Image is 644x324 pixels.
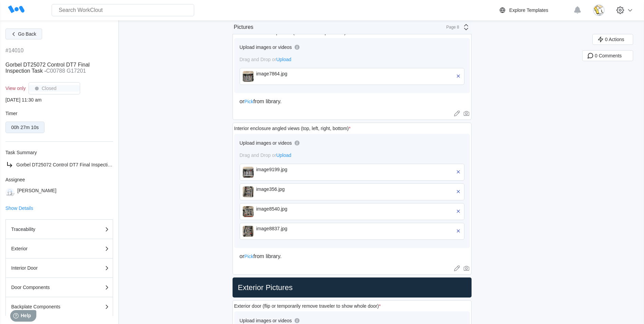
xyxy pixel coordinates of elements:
[498,6,570,14] a: Explore Templates
[5,86,26,91] div: View only
[243,167,254,178] img: image9199.jpg
[256,226,334,231] div: image8837.jpg
[5,97,113,103] div: [DATE] 11:30 am
[240,253,464,259] div: or from library.
[240,152,292,158] span: Drag and Drop or
[235,283,469,292] h2: Exterior Pictures
[11,266,79,270] div: Interior Door
[243,206,254,217] img: image8540.jpg
[256,167,334,172] div: image9199.jpg
[46,68,65,74] mark: C00788
[243,186,254,197] img: image356.jpg
[5,62,90,74] span: Gorbel DT25072 Control DT7 Final Inspection Task -
[595,53,622,58] span: 0 Comments
[5,161,113,169] a: Gorbel DT25072 Control DT7 Final Inspection Task -
[5,258,113,278] button: Interior Door
[244,99,253,104] span: Pick
[5,239,113,258] button: Exterior
[276,57,291,62] span: Upload
[234,303,381,309] div: Exterior door (flip or temporarily remove traveler to show whole door)
[234,24,254,30] div: Pictures
[11,304,79,309] div: Backplate Components
[240,57,292,62] span: Drag and Drop or
[240,98,464,105] div: or from library.
[16,162,127,167] span: Gorbel DT25072 Control DT7 Final Inspection Task -
[52,4,194,16] input: Search WorkClout
[276,152,291,158] span: Upload
[5,177,113,182] div: Assignee
[5,150,113,155] div: Task Summary
[5,111,113,116] div: Timer
[582,50,633,61] button: 0 Comments
[5,278,113,297] button: Door Components
[5,206,33,211] button: Show Details
[256,206,334,212] div: image8540.jpg
[5,297,113,317] button: Backplate Components
[5,48,23,54] div: #14010
[256,71,334,76] div: image7864.jpg
[593,4,605,16] img: download.jpg
[17,188,56,197] div: [PERSON_NAME]
[11,285,79,290] div: Door Components
[11,125,39,130] div: 00h 27m 10s
[11,227,79,232] div: Traceability
[244,254,253,259] span: Pick
[240,140,292,146] div: Upload images or videos
[5,29,42,39] button: Go Back
[5,219,113,239] button: Traceability
[11,246,79,251] div: Exterior
[240,318,292,323] div: Upload images or videos
[18,32,36,36] span: Go Back
[256,186,334,192] div: image356.jpg
[605,37,624,42] span: 0 Actions
[234,126,351,131] div: Interior enclosure angled views (top, left, right, bottom)
[442,25,459,30] div: Page 8
[67,68,86,74] mark: G17201
[243,226,254,237] img: image8837.jpg
[240,44,292,50] div: Upload images or videos
[243,71,254,82] img: image7864.jpg
[509,7,548,13] div: Explore Templates
[592,34,633,45] button: 0 Actions
[5,188,15,197] img: clout-09.png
